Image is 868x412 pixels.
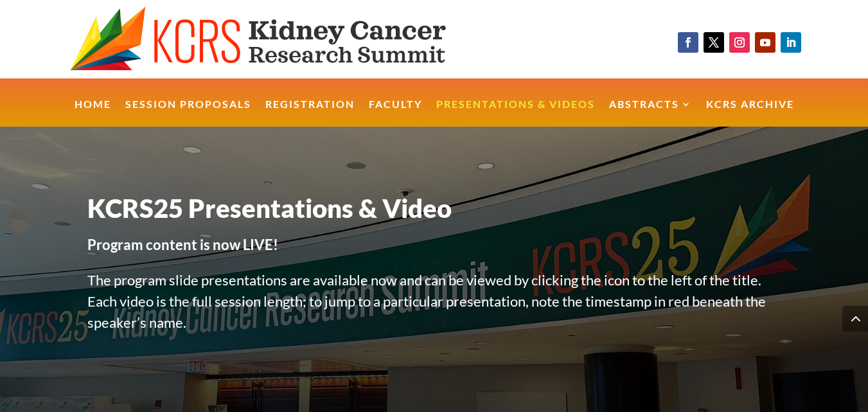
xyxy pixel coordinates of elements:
a: Abstracts [609,100,692,127]
a: Home [75,100,111,127]
a: Follow on X [704,32,724,53]
a: KCRS Archive [706,100,794,127]
a: Session Proposals [125,100,251,127]
a: Follow on Instagram [729,32,750,53]
p: The program slide presentations are available now and can be viewed by clicking the icon to the l... [87,269,781,347]
a: Follow on Facebook [678,32,698,53]
a: Faculty [369,100,422,127]
img: KCRS generic logo wide [70,6,492,72]
a: Presentations & Videos [436,100,595,127]
a: Follow on LinkedIn [781,32,801,53]
span: KCRS25 Presentations & Video [87,193,452,224]
strong: Program content is now LIVE! [87,236,278,253]
a: Follow on Youtube [755,32,775,53]
a: Registration [265,100,355,127]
